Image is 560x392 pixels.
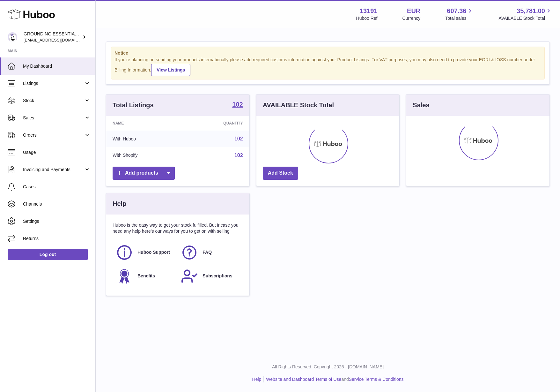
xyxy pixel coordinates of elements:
span: Usage [23,149,91,155]
span: 607.36 [447,7,466,15]
td: With Huboo [106,131,183,147]
td: With Shopify [106,147,183,164]
a: Add products [113,167,175,180]
span: [EMAIL_ADDRESS][DOMAIN_NAME] [24,37,94,42]
p: Huboo is the easy way to get your stock fulfilled. But incase you need any help here's our ways f... [113,222,243,234]
strong: 102 [232,101,243,108]
div: Currency [402,15,421,21]
a: Huboo Support [116,244,174,261]
a: Add Stock [263,167,298,180]
span: 35,781.00 [517,7,545,15]
span: Invoicing and Payments [23,167,84,173]
a: FAQ [181,244,239,261]
a: Subscriptions [181,268,239,285]
span: Returns [23,236,91,242]
a: Help [252,377,262,382]
a: 102 [232,101,243,109]
div: If you're planning on sending your products internationally please add required customs informati... [114,57,541,76]
span: Sales [23,115,84,121]
span: AVAILABLE Stock Total [498,15,552,21]
strong: 13191 [360,7,378,15]
span: Subscriptions [203,273,232,279]
a: 102 [234,153,243,158]
a: 607.36 Total sales [445,7,474,21]
span: Total sales [445,15,474,21]
h3: Total Listings [113,101,154,109]
p: All Rights Reserved. Copyright 2025 - [DOMAIN_NAME] [101,364,555,370]
div: Huboo Ref [356,15,378,21]
th: Quantity [183,116,249,131]
span: Channels [23,201,91,207]
a: Service Terms & Conditions [349,377,404,382]
a: Log out [8,249,88,260]
a: 102 [234,136,243,141]
li: and [264,376,403,382]
strong: Notice [114,50,541,56]
h3: Help [113,200,126,208]
span: Benefits [137,273,155,279]
a: View Listings [151,64,190,76]
span: Orders [23,132,84,138]
div: GROUNDING ESSENTIALS INTERNATIONAL SLU [24,31,81,43]
img: espenwkopperud@gmail.com [8,32,17,42]
a: 35,781.00 AVAILABLE Stock Total [498,7,552,21]
span: FAQ [203,249,212,255]
strong: EUR [407,7,420,15]
span: Huboo Support [137,249,170,255]
span: Listings [23,80,84,87]
span: Cases [23,184,91,190]
span: Stock [23,98,84,104]
a: Benefits [116,268,174,285]
span: My Dashboard [23,63,91,69]
span: Settings [23,218,91,224]
h3: Sales [413,101,429,109]
a: Website and Dashboard Terms of Use [266,377,341,382]
th: Name [106,116,183,131]
h3: AVAILABLE Stock Total [263,101,334,109]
